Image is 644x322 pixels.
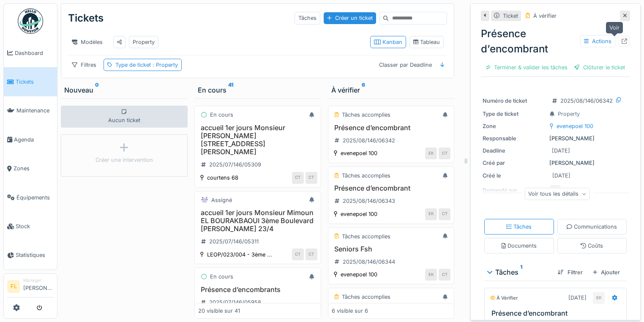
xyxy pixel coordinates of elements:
div: Tâches [488,267,551,277]
div: Ajouter [589,267,623,278]
div: Kanban [374,38,402,46]
div: Numéro de ticket [483,97,546,105]
div: En cours [210,273,233,281]
div: evenepoel 100 [557,122,593,130]
div: Tâches [295,12,320,24]
div: Terminer & valider les tâches [483,62,571,73]
a: Maintenance [4,96,57,125]
div: À vérifier [331,85,451,95]
a: Zones [4,154,57,183]
div: Zone [483,122,546,130]
div: Voir [606,22,623,33]
h3: accueil 1er jours Monsieur Mimoun EL BOURAKBAOUI 3ème Boulevard [PERSON_NAME] 23/4 [198,209,317,233]
sup: 0 [95,85,99,95]
div: Tableau [413,38,440,46]
div: evenepoel 100 [341,210,377,218]
div: Responsable [483,134,546,142]
div: [DATE] [552,147,570,155]
div: Clôturer le ticket [571,62,628,73]
div: Tickets [68,7,104,29]
div: EK [593,292,605,304]
div: 20 visible sur 41 [198,307,240,315]
div: À vérifier [533,12,557,20]
span: Dashboard [15,49,54,57]
div: LEOP/023/004 - 3ème ... [207,251,272,259]
div: Présence d’encombrant [481,26,630,57]
span: : Property [151,62,178,68]
a: Statistiques [4,241,57,270]
div: 2025/08/146/06342 [560,97,613,105]
div: Classer par Deadline [375,59,436,71]
div: Tâches accomplies [342,232,390,240]
h3: Présence d’encombrant [491,309,623,317]
div: CT [439,269,450,281]
div: Tâches accomplies [342,172,390,180]
div: evenepoel 100 [341,149,377,157]
div: À vérifier [490,295,518,302]
span: Stock [16,222,54,230]
div: 2025/07/146/05311 [209,237,259,246]
div: Nouveau [64,85,184,95]
div: [PERSON_NAME] [483,159,628,167]
h3: Présence d’encombrant [332,124,451,132]
div: CT [439,208,450,220]
div: Aucun ticket [61,106,188,128]
div: 2025/08/146/06342 [343,136,395,145]
div: 2025/08/146/06343 [343,197,395,205]
div: Tâches accomplies [342,293,390,301]
span: Tickets [16,78,54,86]
span: Statistiques [16,251,54,259]
div: Type de ticket [115,61,178,69]
h3: Seniors Fsh [332,245,451,253]
div: Coûts [581,242,603,250]
div: Communications [567,223,617,231]
div: En cours [210,111,233,119]
div: Créer une intervention [96,156,153,164]
a: Équipements [4,183,57,212]
a: Stock [4,212,57,240]
div: Actions [580,35,615,47]
div: CT [292,172,304,184]
div: [DATE] [552,172,570,180]
div: EK [425,147,437,159]
span: Agenda [14,136,54,144]
span: Zones [14,164,54,172]
div: CT [306,172,317,184]
div: Assigné [211,196,232,204]
a: FL Manager[PERSON_NAME] [7,277,54,297]
div: Tâches [506,223,532,231]
li: FL [7,280,20,293]
div: 2025/07/146/05958 [209,298,261,306]
div: Tâches accomplies [342,111,390,119]
a: Agenda [4,125,57,154]
div: CT [292,248,304,260]
div: Créé le [483,172,546,180]
div: Voir tous les détails [524,188,590,200]
div: 2025/08/146/06344 [343,258,395,266]
div: EK [425,269,437,281]
sup: 41 [228,85,233,95]
div: evenepoel 100 [341,270,377,278]
li: [PERSON_NAME] [23,277,54,295]
div: 6 visible sur 6 [332,307,368,315]
sup: 6 [362,85,365,95]
div: Filtres [68,59,100,71]
div: CT [306,248,317,260]
div: Deadline [483,147,546,155]
div: Manager [23,277,54,284]
div: Filtrer [554,267,586,278]
div: En cours [198,85,318,95]
div: Property [133,38,155,46]
div: Créé par [483,159,546,167]
img: Badge_color-CXgf-gQk.svg [18,8,43,34]
a: Tickets [4,67,57,96]
div: Ticket [503,12,518,20]
h3: Présence d’encombrants [198,286,317,294]
span: Équipements [16,194,54,202]
div: EK [425,208,437,220]
span: Maintenance [16,106,54,115]
a: Dashboard [4,38,57,67]
div: [DATE] [568,294,587,302]
h3: accueil 1er jours Monsieur [PERSON_NAME] [STREET_ADDRESS][PERSON_NAME] [198,124,317,156]
div: Documents [502,242,537,250]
